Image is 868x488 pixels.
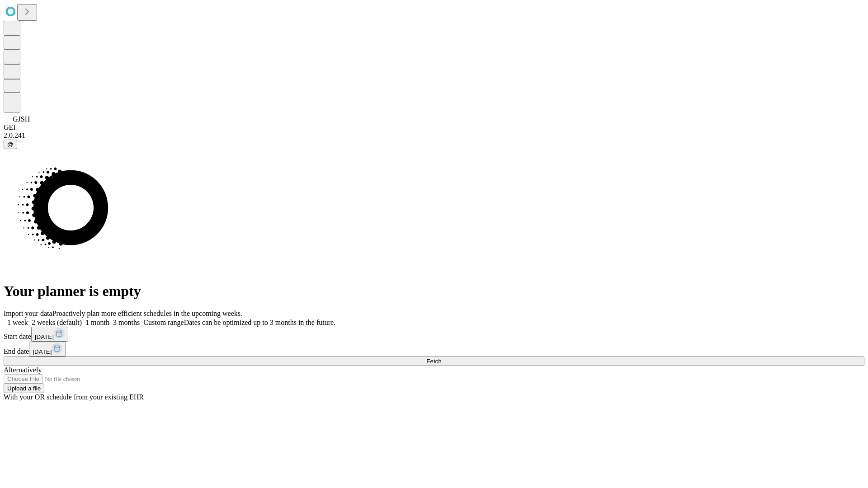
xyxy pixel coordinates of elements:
span: Import your data [4,310,52,317]
button: Upload a file [4,384,44,393]
span: With your OR schedule from your existing EHR [4,393,144,401]
span: Fetch [426,358,441,365]
span: [DATE] [33,348,52,355]
span: Custom range [143,319,184,326]
span: 1 week [7,319,28,326]
span: 1 month [85,319,109,326]
span: Alternatively [4,366,42,374]
span: 3 months [113,319,140,326]
div: Start date [4,327,864,342]
span: GJSH [13,115,30,123]
span: Proactively plan more efficient schedules in the upcoming weeks. [52,310,242,317]
button: [DATE] [31,327,68,342]
button: @ [4,140,17,149]
button: [DATE] [29,342,66,357]
span: Dates can be optimized up to 3 months in the future. [184,319,335,326]
button: Fetch [4,357,864,366]
h1: Your planner is empty [4,283,864,300]
div: 2.0.241 [4,131,864,140]
span: [DATE] [35,333,54,340]
div: End date [4,342,864,357]
span: @ [7,141,14,148]
span: 2 weeks (default) [32,319,82,326]
div: GEI [4,123,864,131]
